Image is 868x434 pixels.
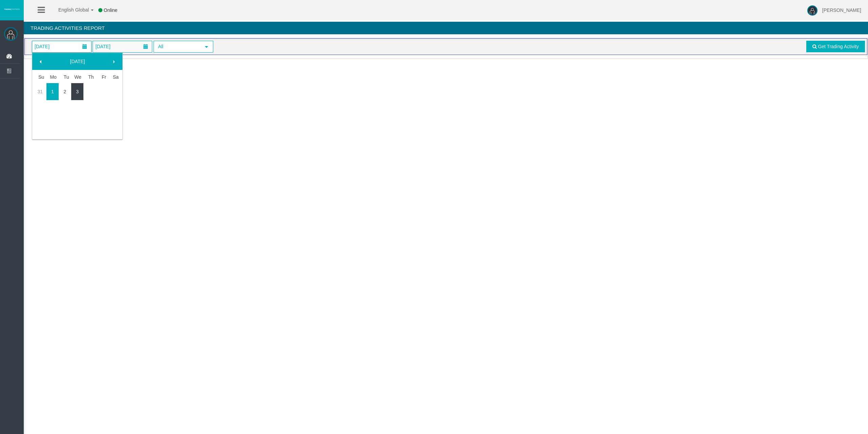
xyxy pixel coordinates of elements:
a: 3 [71,86,84,98]
h4: Trading Activities Report [24,22,868,34]
th: Sunday [34,71,46,83]
span: [DATE] [33,42,52,51]
a: 1 [46,86,59,98]
span: Get Trading Activity [818,44,859,49]
th: Friday [96,71,108,83]
td: Current focused date is Monday, September 01, 2025 [46,83,59,100]
span: English Global [50,7,89,13]
span: select [204,44,209,50]
th: Monday [46,71,59,83]
a: 31 [34,86,46,98]
span: [DATE] [93,42,112,51]
img: user-image [807,5,817,16]
img: logo.svg [3,8,20,11]
span: [PERSON_NAME] [822,7,861,13]
th: Wednesday [71,71,84,83]
th: Saturday [108,71,121,83]
a: 2 [59,86,71,98]
span: Online [104,7,117,13]
span: All [154,41,200,52]
th: Tuesday [59,71,71,83]
a: [DATE] [48,55,107,68]
th: Thursday [83,71,96,83]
